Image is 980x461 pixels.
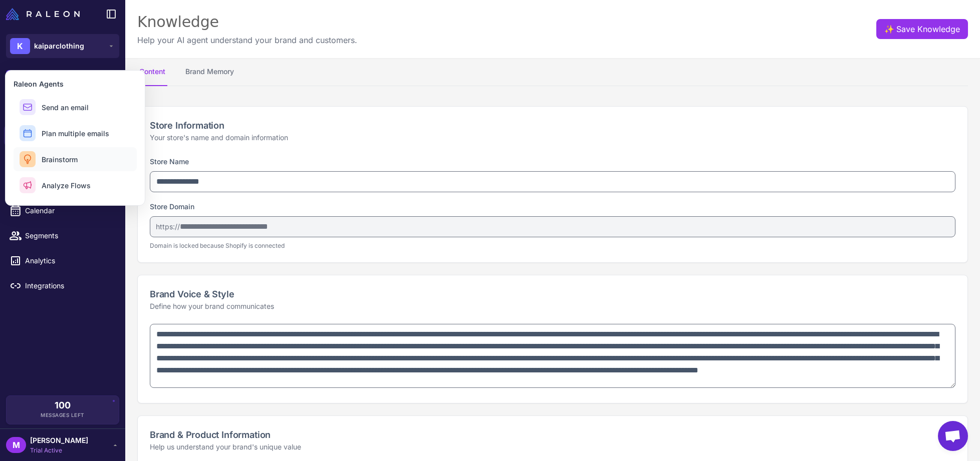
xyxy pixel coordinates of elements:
[30,446,88,455] span: Trial Active
[42,102,89,113] span: Send an email
[938,421,968,451] div: Open chat
[6,8,84,20] a: Raleon Logo
[14,121,137,145] button: Plan multiple emails
[4,100,121,121] a: Chats
[4,200,121,221] a: Calendar
[25,230,113,241] span: Segments
[183,58,236,86] button: Brand Memory
[150,301,955,312] p: Define how your brand communicates
[30,435,88,446] span: [PERSON_NAME]
[150,157,189,166] label: Store Name
[150,202,194,211] label: Store Domain
[25,280,113,291] span: Integrations
[137,34,357,46] p: Help your AI agent understand your brand and customers.
[25,255,113,266] span: Analytics
[41,411,85,419] span: Messages Left
[150,441,955,452] p: Help us understand your brand's unique value
[14,95,137,119] button: Send an email
[150,119,955,132] h2: Store Information
[34,41,84,52] span: kaiparclothing
[4,125,121,146] a: Knowledge
[42,154,78,165] span: Brainstorm
[150,132,955,143] p: Your store's name and domain information
[137,58,167,86] button: Content
[150,241,955,250] p: Domain is locked because Shopify is connected
[14,147,137,171] button: Brainstorm
[14,173,137,197] button: Analyze Flows
[876,19,968,39] button: ✨Save Knowledge
[150,428,955,441] h2: Brand & Product Information
[25,205,113,216] span: Calendar
[4,150,121,171] a: Email Design
[137,12,357,32] div: Knowledge
[884,23,892,31] span: ✨
[14,79,137,89] h3: Raleon Agents
[6,34,119,58] button: Kkaiparclothing
[55,401,71,410] span: 100
[42,128,109,139] span: Plan multiple emails
[6,437,26,453] div: M
[10,38,30,54] div: K
[4,250,121,271] a: Analytics
[4,175,121,196] a: Campaigns
[6,8,80,20] img: Raleon Logo
[4,275,121,296] a: Integrations
[4,225,121,246] a: Segments
[42,180,91,191] span: Analyze Flows
[150,287,955,301] h2: Brand Voice & Style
